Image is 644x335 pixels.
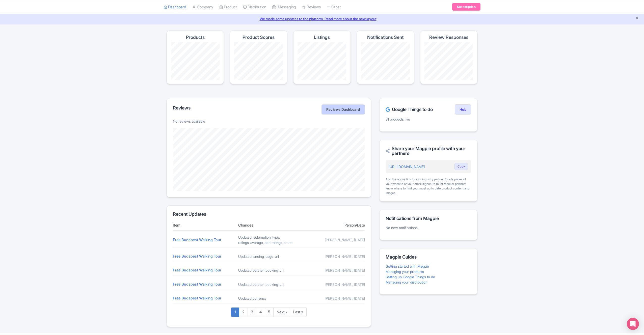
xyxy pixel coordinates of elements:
[173,296,221,300] a: Free Budapest Walking Tour
[386,177,471,195] div: Add the above link to your industry partner / trade pages of your website or your email signature...
[173,105,191,110] h2: Reviews
[627,318,639,330] div: Open Intercom Messenger
[231,308,239,317] a: 1
[273,308,290,317] a: Next ›
[186,35,205,40] h4: Products
[304,254,365,259] div: [PERSON_NAME], [DATE]
[173,237,221,242] a: Free Budapest Walking Tour
[248,308,256,317] a: 3
[386,225,471,230] p: No new notifications.
[3,16,641,21] a: We made some updates to the platform. Read more about the new layout
[265,308,274,317] a: 5
[173,254,221,259] a: Free Budapest Walking Tour
[386,255,471,260] h2: Magpie Guides
[389,164,425,169] a: [URL][DOMAIN_NAME]
[386,216,471,221] h2: Notifications from Magpie
[238,296,300,301] div: Updated currency
[173,212,365,217] h2: Recent Updates
[304,237,365,242] div: [PERSON_NAME], [DATE]
[455,104,471,115] a: Hub
[386,280,427,284] a: Managing your distribution
[243,35,275,40] h4: Product Scores
[454,163,468,170] button: Copy
[635,16,639,21] button: Close announcement
[386,117,471,122] p: 31 products live
[321,104,365,115] a: Reviews Dashboard
[304,296,365,301] div: [PERSON_NAME], [DATE]
[173,222,234,228] div: Item
[238,268,300,273] div: Updated partner_booking_url
[386,107,433,112] h2: Google Things to do
[304,268,365,273] div: [PERSON_NAME], [DATE]
[367,35,404,40] h4: Notifications Sent
[238,254,300,259] div: Updated landing_page_url
[173,119,365,124] p: No reviews available
[304,222,365,228] div: Person/Date
[304,282,365,287] div: [PERSON_NAME], [DATE]
[173,282,221,287] a: Free Budapest Walking Tour
[290,308,307,317] a: Last »
[173,268,221,272] a: Free Budapest Walking Tour
[386,275,435,279] a: Setting up Google Things to do
[429,35,468,40] h4: Review Responses
[256,308,265,317] a: 4
[386,269,424,274] a: Managing your products
[238,235,300,245] div: Updated redemption_type, ratings_average, and ratings_count
[452,3,480,11] a: Subscription
[239,308,248,317] a: 2
[314,35,330,40] h4: Listings
[238,282,300,287] div: Updated partner_booking_url
[386,264,429,268] a: Getting started with Magpie
[238,222,300,228] div: Changes
[386,146,471,156] h2: Share your Magpie profile with your partners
